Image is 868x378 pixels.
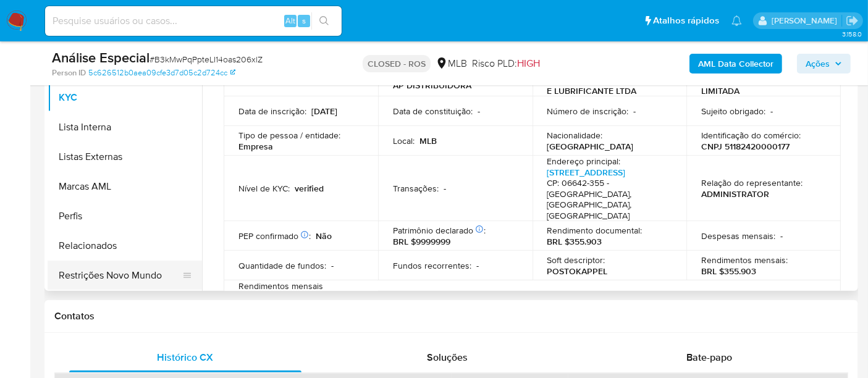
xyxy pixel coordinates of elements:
p: SOCIEDADE EMPRESARIA LIMITADA [701,74,821,96]
p: CNPJ 51182420000177 [701,141,790,152]
p: Identificação do comércio : [701,130,801,141]
span: Atalhos rápidos [653,14,719,27]
button: Ações [797,54,851,73]
a: Notificações [731,15,742,26]
p: - [780,230,783,241]
input: Pesquise usuários ou casos... [45,13,342,29]
p: Despesas mensais : [701,230,775,241]
p: 1478652670 [297,74,343,85]
p: alexandra.macedo@mercadolivre.com [772,15,841,27]
p: BRL $9999999 [393,236,450,247]
button: Restrições Novo Mundo [48,261,192,290]
p: Nível de KYC : [238,183,290,194]
p: Endereço principal : [547,156,621,167]
a: 5c626512b0aea09cfe3d7d05c2d724cc [88,67,235,78]
span: Soluções [427,350,468,364]
p: - [444,183,446,194]
span: s [302,15,306,27]
button: Marcas AML [48,172,202,201]
p: Número de inscrição : [547,106,629,117]
p: Sujeito obrigado : [701,106,765,117]
span: Alt [285,15,295,27]
p: BRL $355.903 [701,266,756,277]
p: Local : [393,135,415,146]
span: HIGH [517,56,540,70]
b: Análise Especial [52,48,150,67]
p: Rendimento documental : [547,225,643,236]
p: Transações : [393,183,439,194]
p: Data de inscrição : [238,106,306,117]
p: - [478,106,480,117]
p: POSTOKAPPEL [547,266,608,277]
p: - [770,106,773,117]
p: Empresa [238,141,273,152]
p: Tipo de pessoa / entidade : [238,130,340,141]
b: Person ID [52,67,86,78]
p: Data de constituição : [393,106,473,117]
p: - [476,260,479,271]
span: Ações [806,54,830,73]
p: verified [295,183,324,194]
p: Nacionalidade : [547,130,603,141]
p: AP DISTRIBUIDORA [393,80,471,91]
div: MLB [436,57,467,70]
p: Fundos recorrentes : [393,260,471,271]
p: [DATE] [311,106,337,117]
button: search-icon [311,12,337,30]
span: Risco PLD: [472,57,540,70]
p: Soft descriptor : [547,254,605,266]
p: Não [316,230,332,241]
a: Sair [846,14,859,27]
p: - [331,260,334,271]
p: ID do usuário : [238,74,292,85]
p: Rendimentos mensais : [701,254,788,266]
p: Relação do representante : [701,177,803,188]
p: AP DISTRIBUIDORA DE OLEO E LUBRIFICANTE LTDA [547,74,667,96]
p: - [634,106,636,117]
p: [GEOGRAPHIC_DATA] [547,141,634,152]
button: Relacionados [48,231,202,261]
span: 3.158.0 [842,29,862,39]
p: CLOSED - ROS [363,55,431,72]
a: [STREET_ADDRESS] [547,166,626,178]
b: AML Data Collector [698,54,773,73]
h4: CP: 06642-355 - [GEOGRAPHIC_DATA], [GEOGRAPHIC_DATA], [GEOGRAPHIC_DATA] [547,178,667,221]
p: Quantidade de fundos : [238,260,326,271]
span: Histórico CX [158,350,214,364]
span: Bate-papo [686,350,732,364]
button: Lista Interna [48,112,202,142]
button: AML Data Collector [689,54,782,73]
p: Rendimentos mensais (Companhia) : [238,280,363,303]
p: Patrimônio declarado : [393,225,486,236]
button: Listas Externas [48,142,202,172]
p: PEP confirmado : [238,230,311,241]
p: BRL $355.903 [547,236,602,247]
p: MLB [419,135,437,146]
button: KYC [48,83,202,112]
p: ADMINISTRATOR [701,188,769,199]
span: # B3kMwPqPpteLI14oas206xlZ [150,53,263,65]
h1: Contatos [54,310,848,322]
button: Perfis [48,201,202,231]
